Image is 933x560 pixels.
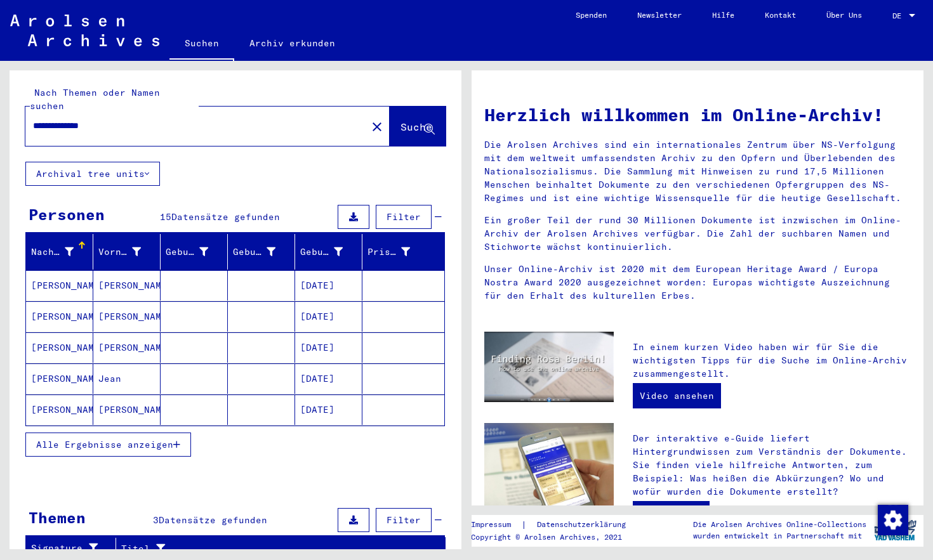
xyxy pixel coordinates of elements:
mat-header-cell: Nachname [26,234,93,270]
mat-header-cell: Geburtsdatum [295,234,362,270]
p: Copyright © Arolsen Archives, 2021 [471,531,641,543]
div: Nachname [31,242,93,262]
mat-header-cell: Geburtsname [161,234,228,270]
div: | [471,518,641,531]
a: Zum e-Guide [633,501,710,526]
div: Titel [121,542,414,556]
button: Suche [390,107,446,146]
div: Geburtsname [166,245,208,259]
span: 15 [160,211,171,223]
button: Clear [364,114,390,139]
a: Datenschutzerklärung [527,518,641,531]
p: In einem kurzen Video haben wir für Sie die wichtigsten Tipps für die Suche im Online-Archiv zusa... [633,341,911,381]
div: Signature [31,538,116,559]
span: Alle Ergebnisse anzeigen [36,439,173,450]
span: Filter [387,514,421,526]
mat-cell: [PERSON_NAME] [26,363,93,394]
span: Filter [387,211,421,223]
div: Geburtsname [166,242,227,262]
mat-header-cell: Prisoner # [362,234,444,270]
mat-cell: [PERSON_NAME] [26,301,93,332]
span: DE [892,11,906,20]
mat-cell: [DATE] [295,332,362,363]
p: wurden entwickelt in Partnerschaft mit [693,530,866,542]
button: Alle Ergebnisse anzeigen [25,433,191,457]
div: Prisoner # [367,245,410,259]
h1: Herzlich willkommen im Online-Archiv! [484,101,911,128]
a: Impressum [471,518,521,531]
mat-cell: [PERSON_NAME] [26,332,93,363]
mat-cell: [PERSON_NAME] [26,270,93,301]
div: Titel [121,538,430,559]
mat-cell: [DATE] [295,301,362,332]
a: Archiv erkunden [234,28,350,58]
p: Unser Online-Archiv ist 2020 mit dem European Heritage Award / Europa Nostra Award 2020 ausgezeic... [484,263,911,303]
mat-cell: [PERSON_NAME] [93,270,161,301]
span: Datensätze gefunden [159,514,267,526]
a: Video ansehen [633,383,721,408]
mat-header-cell: Vorname [93,234,161,270]
mat-cell: [PERSON_NAME] [93,301,161,332]
div: Prisoner # [367,242,429,262]
p: Der interaktive e-Guide liefert Hintergrundwissen zum Verständnis der Dokumente. Sie finden viele... [633,432,911,498]
div: Signature [31,542,100,555]
button: Archival tree units [25,162,160,186]
div: Geburtsdatum [300,242,362,262]
mat-header-cell: Geburt‏ [228,234,295,270]
span: Datensätze gefunden [171,211,280,223]
div: Zustimmung ändern [877,504,908,535]
span: 3 [153,514,159,526]
div: Geburtsdatum [300,245,343,259]
mat-icon: close [369,119,385,134]
mat-cell: [PERSON_NAME] [93,394,161,425]
p: Die Arolsen Archives sind ein internationales Zentrum über NS-Verfolgung mit dem weltweit umfasse... [484,138,911,205]
p: Die Arolsen Archives Online-Collections [693,519,866,530]
a: Suchen [169,28,234,61]
mat-cell: [DATE] [295,363,362,394]
mat-cell: [DATE] [295,394,362,425]
span: Suche [400,120,432,133]
img: Zustimmung ändern [878,505,908,535]
div: Geburt‏ [233,245,275,259]
div: Geburt‏ [233,242,294,262]
button: Filter [376,205,432,229]
img: yv_logo.png [871,514,919,546]
img: Arolsen_neg.svg [10,15,159,46]
mat-label: Nach Themen oder Namen suchen [30,87,160,112]
img: video.jpg [484,332,614,402]
img: eguide.jpg [484,423,614,509]
mat-cell: [DATE] [295,270,362,301]
div: Themen [29,506,86,529]
div: Personen [29,203,105,226]
div: Nachname [31,245,74,259]
mat-cell: Jean [93,363,161,394]
p: Ein großer Teil der rund 30 Millionen Dokumente ist inzwischen im Online-Archiv der Arolsen Archi... [484,214,911,254]
button: Filter [376,508,432,532]
div: Vorname [98,245,141,259]
mat-cell: [PERSON_NAME] [26,394,93,425]
div: Vorname [98,242,160,262]
mat-cell: [PERSON_NAME] [93,332,161,363]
